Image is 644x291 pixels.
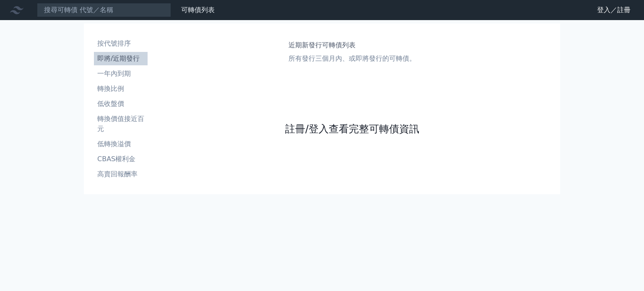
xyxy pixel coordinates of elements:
li: 即將/近期發行 [94,54,148,64]
li: 轉換價值接近百元 [94,114,148,134]
li: 一年內到期 [94,69,148,79]
a: 按代號排序 [94,37,148,50]
a: 低轉換溢價 [94,137,148,151]
a: 登入／註冊 [590,3,637,17]
p: 所有發行三個月內、或即將發行的可轉債。 [288,54,416,64]
a: CBAS權利金 [94,152,148,166]
li: 低收盤價 [94,99,148,109]
li: 轉換比例 [94,84,148,94]
h1: 近期新發行可轉債列表 [288,40,416,50]
li: 按代號排序 [94,39,148,49]
li: 低轉換溢價 [94,139,148,149]
input: 搜尋可轉債 代號／名稱 [37,3,171,17]
a: 轉換比例 [94,82,148,95]
a: 註冊/登入查看完整可轉債資訊 [285,122,419,136]
a: 轉換價值接近百元 [94,112,148,136]
a: 一年內到期 [94,67,148,80]
li: CBAS權利金 [94,154,148,164]
a: 可轉債列表 [181,6,215,14]
li: 高賣回報酬率 [94,169,148,179]
a: 即將/近期發行 [94,52,148,65]
a: 高賣回報酬率 [94,167,148,181]
a: 低收盤價 [94,97,148,111]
